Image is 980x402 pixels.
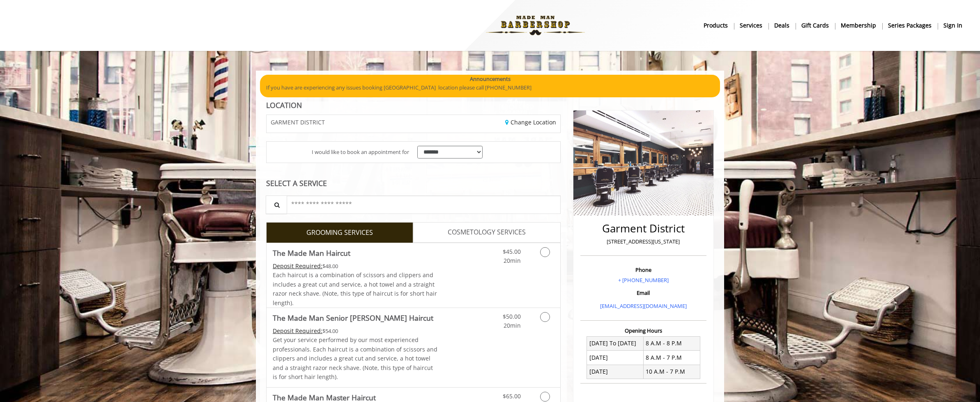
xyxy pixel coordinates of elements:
h2: Garment District [582,223,704,234]
span: This service needs some Advance to be paid before we block your appointment [273,262,322,270]
span: GARMENT DISTRICT [271,119,325,125]
b: Membership [841,21,876,30]
td: [DATE] To [DATE] [587,336,644,350]
b: Deals [774,21,789,30]
a: Gift cardsgift cards [796,19,835,31]
span: $65.00 [503,392,521,400]
img: Made Man Barbershop logo [479,3,592,48]
a: DealsDeals [768,19,796,31]
b: Services [740,21,762,30]
a: Series packagesSeries packages [882,19,938,31]
span: 20min [504,322,521,329]
a: sign insign in [938,19,968,31]
span: This service needs some Advance to be paid before we block your appointment [273,327,322,335]
b: LOCATION [266,100,302,110]
p: If you have are experiencing any issues booking [GEOGRAPHIC_DATA] location please call [PHONE_NUM... [266,83,714,92]
div: $48.00 [273,262,438,271]
td: 8 A.M - 8 P.M [643,336,700,350]
div: $54.00 [273,326,438,335]
p: Get your service performed by our most experienced professionals. Each haircut is a combination o... [273,335,438,381]
td: 8 A.M - 7 P.M [643,351,700,365]
b: sign in [943,21,962,30]
a: Productsproducts [698,19,734,31]
b: Series packages [888,21,932,30]
span: 20min [504,257,521,264]
span: I would like to book an appointment for [312,148,409,156]
span: Each haircut is a combination of scissors and clippers and includes a great cut and service, a ho... [273,271,437,306]
b: The Made Man Haircut [273,247,350,259]
span: GROOMING SERVICES [306,227,373,238]
a: MembershipMembership [835,19,882,31]
h3: Email [582,290,704,296]
a: [EMAIL_ADDRESS][DOMAIN_NAME] [600,302,687,310]
h3: Phone [582,267,704,273]
div: SELECT A SERVICE [266,179,561,187]
span: $45.00 [503,248,521,255]
a: + [PHONE_NUMBER] [618,276,669,284]
span: COSMETOLOGY SERVICES [448,227,526,238]
b: Announcements [470,75,511,83]
b: products [704,21,728,30]
span: $50.00 [503,312,521,320]
button: Service Search [266,195,287,214]
td: [DATE] [587,351,644,365]
td: [DATE] [587,365,644,379]
a: ServicesServices [734,19,768,31]
a: Change Location [505,118,556,126]
b: gift cards [801,21,829,30]
td: 10 A.M - 7 P.M [643,365,700,379]
p: [STREET_ADDRESS][US_STATE] [582,237,704,246]
h3: Opening Hours [580,328,706,333]
b: The Made Man Senior [PERSON_NAME] Haircut [273,312,433,324]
